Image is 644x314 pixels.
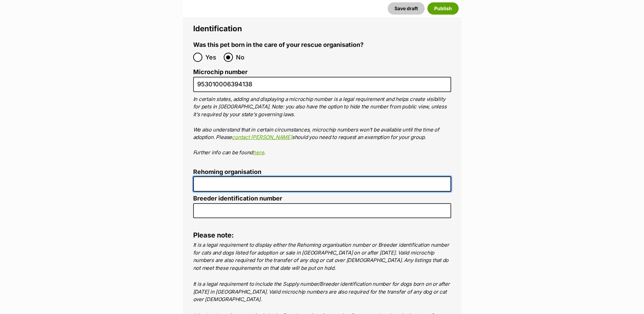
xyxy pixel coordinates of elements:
span: Identification [193,24,242,33]
a: here [253,149,264,156]
h4: Please note: [193,231,451,240]
button: Save draft [388,2,425,15]
p: It is a legal requirement to include the Supply number/Breeder identification number for dogs bor... [193,280,451,303]
label: Breeder identification number [193,195,451,202]
button: Publish [427,2,459,15]
label: Was this pet born in the care of your rescue organisation? [193,41,364,49]
p: In certain states, adding and displaying a microchip number is a legal requirement and helps crea... [193,95,451,157]
span: Yes [205,53,220,62]
a: contact [PERSON_NAME] [232,134,292,140]
span: No [236,53,251,62]
label: Microchip number [193,69,451,76]
p: It is a legal requirement to display either the Rehoming organisation number or Breeder identific... [193,241,451,272]
label: Rehoming organisation [193,169,451,176]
